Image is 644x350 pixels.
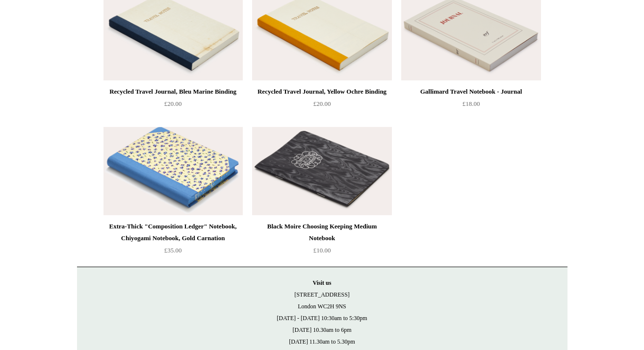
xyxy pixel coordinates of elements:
[252,127,391,215] a: Black Moire Choosing Keeping Medium Notebook Black Moire Choosing Keeping Medium Notebook
[106,86,240,98] div: Recycled Travel Journal, Bleu Marine Binding
[164,247,182,254] span: £35.00
[463,100,480,107] span: £18.00
[313,279,332,286] strong: Visit us
[255,86,389,98] div: Recycled Travel Journal, Yellow Ochre Binding
[401,86,541,126] a: Gallimard Travel Notebook - Journal £18.00
[103,86,243,126] a: Recycled Travel Journal, Bleu Marine Binding £20.00
[252,86,391,126] a: Recycled Travel Journal, Yellow Ochre Binding £20.00
[313,247,331,254] span: £10.00
[103,127,243,215] img: Extra-Thick "Composition Ledger" Notebook, Chiyogami Notebook, Gold Carnation
[313,100,331,107] span: £20.00
[404,86,538,98] div: Gallimard Travel Notebook - Journal
[103,221,243,261] a: Extra-Thick "Composition Ledger" Notebook, Chiyogami Notebook, Gold Carnation £35.00
[164,100,182,107] span: £20.00
[103,127,243,215] a: Extra-Thick "Composition Ledger" Notebook, Chiyogami Notebook, Gold Carnation Extra-Thick "Compos...
[255,221,389,244] div: Black Moire Choosing Keeping Medium Notebook
[252,221,391,261] a: Black Moire Choosing Keeping Medium Notebook £10.00
[252,127,391,215] img: Black Moire Choosing Keeping Medium Notebook
[106,221,240,244] div: Extra-Thick "Composition Ledger" Notebook, Chiyogami Notebook, Gold Carnation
